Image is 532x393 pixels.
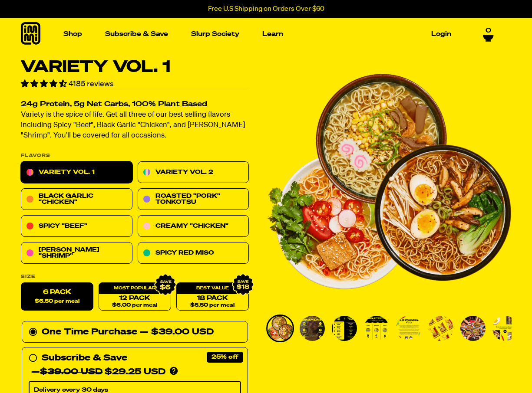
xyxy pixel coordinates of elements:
div: Subscribe & Save [42,351,127,365]
a: Variety Vol. 2 [138,162,249,183]
div: One Time Purchase [29,325,241,339]
li: Go to slide 4 [363,314,390,342]
a: Black Garlic "Chicken" [21,189,132,210]
a: Login [428,27,455,41]
a: 0 [483,27,494,42]
a: Subscribe & Save [102,27,172,41]
span: 4185 reviews [69,80,114,88]
a: Slurp Society [188,27,243,41]
p: Free U.S Shipping on Orders Over $60 [208,5,324,13]
nav: Main navigation [60,18,455,50]
img: Variety Vol. 1 [266,59,512,304]
label: Size [21,275,249,279]
li: Go to slide 5 [395,314,423,342]
li: Go to slide 2 [298,314,326,342]
li: 1 of 8 [266,59,512,304]
a: Learn [259,27,287,41]
div: PDP main carousel [266,59,512,304]
img: Variety Vol. 1 [492,316,518,341]
li: Go to slide 1 [266,314,294,342]
img: Variety Vol. 1 [332,316,357,341]
a: Creamy "Chicken" [138,216,249,237]
li: Go to slide 8 [491,314,519,342]
a: Roasted "Pork" Tonkotsu [138,189,249,210]
span: $6.00 per meal [112,303,157,308]
div: — $29.25 USD [31,365,165,379]
a: 12 Pack$6.00 per meal [99,283,171,311]
span: 4.55 stars [21,80,69,88]
img: Variety Vol. 1 [460,316,486,341]
img: Variety Vol. 1 [396,316,421,341]
a: [PERSON_NAME] "Shrimp" [21,242,132,264]
span: 0 [486,27,491,35]
a: Spicy "Beef" [21,216,132,237]
p: Flavors [21,154,249,158]
li: Go to slide 6 [427,314,455,342]
img: Variety Vol. 1 [428,316,453,341]
img: Variety Vol. 1 [300,316,325,341]
a: Spicy Red Miso [138,242,249,264]
div: PDP main carousel thumbnails [266,314,512,342]
span: $6.50 per meal [35,299,79,305]
a: Variety Vol. 1 [21,162,132,183]
div: — $39.00 USD [140,325,214,339]
img: Variety Vol. 1 [364,316,389,341]
h2: 24g Protein, 5g Net Carbs, 100% Plant Based [21,101,249,108]
h1: Variety Vol. 1 [21,59,249,75]
label: 6 Pack [21,283,93,311]
span: $5.50 per meal [190,303,235,308]
li: Go to slide 3 [330,314,358,342]
a: Shop [60,27,86,41]
p: Variety is the spice of life. Get all three of our best selling flavors including Spicy "Beef", B... [21,110,249,141]
img: Variety Vol. 1 [268,316,293,341]
del: $39.00 USD [40,368,102,377]
li: Go to slide 7 [459,314,487,342]
a: 18 Pack$5.50 per meal [176,283,249,311]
